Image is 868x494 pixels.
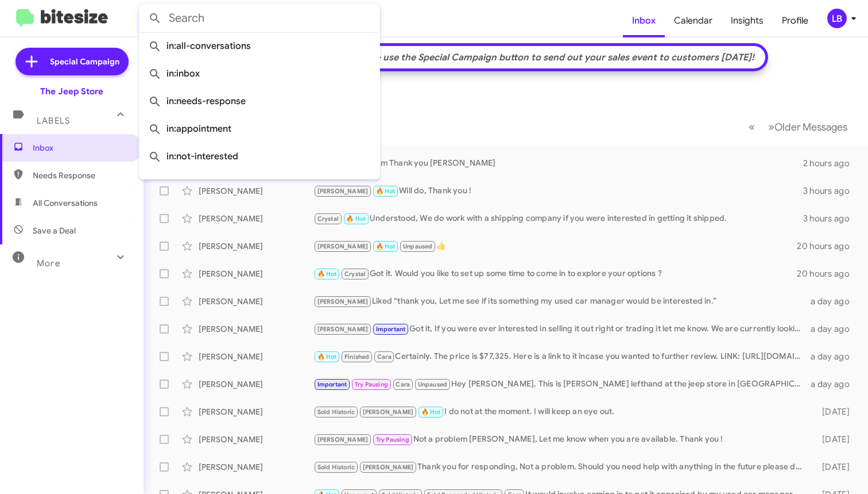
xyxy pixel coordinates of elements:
div: [DATE] Weekend is here - use the Special Campaign button to send out your sales event to customer... [263,52,760,63]
span: [PERSON_NAME] [317,187,369,195]
span: 🔥 Hot [376,243,396,250]
span: « [749,120,755,134]
span: 🔥 Hot [376,187,396,195]
div: [PERSON_NAME] [199,268,313,279]
div: Liked “thank you, Let me see if its something my used car manager would be interested in.” [313,295,808,308]
div: Not a problem [PERSON_NAME], Let me know when you are available. Thank you ! [313,433,808,446]
div: Understood, We do work with a shipping company if you were interested in getting it shipped. [313,212,803,225]
span: [PERSON_NAME] [317,436,369,443]
div: Hey [PERSON_NAME], This is [PERSON_NAME] lefthand at the jeep store in [GEOGRAPHIC_DATA]. Hope yo... [313,378,808,391]
div: [PERSON_NAME] [199,240,313,252]
button: Next [761,115,854,139]
button: LB [817,9,855,28]
span: Sold Historic [317,408,355,416]
span: Needs Response [33,170,130,181]
div: Got it. Would you like to set up some time to come in to explore your options ? [313,267,797,281]
span: in:appointment [148,115,371,143]
a: Profile [773,4,817,37]
span: 🔥 Hot [317,353,337,361]
div: [PERSON_NAME] [199,351,313,362]
span: Important [376,325,406,333]
span: Sold Historic [317,464,355,471]
span: Finished [344,353,370,361]
a: Insights [722,4,773,37]
div: Thank you for responding, Not a problem. Should you need help with anything in the future please ... [313,461,808,474]
div: 2 hours ago [803,158,859,169]
div: [PERSON_NAME] [199,185,313,197]
span: 🔥 Hot [346,215,366,223]
span: More [37,258,60,269]
span: 🔥 Hot [317,270,337,278]
span: [PERSON_NAME] [363,464,414,471]
div: [DATE] [808,406,859,418]
div: a day ago [808,323,859,335]
div: 3 hours ago [803,185,859,197]
span: » [768,120,774,134]
div: Got it, If you were ever interested in selling it out right or trading it let me know. We are cur... [313,323,808,336]
div: [PERSON_NAME] [199,461,313,473]
span: Cara [396,381,410,388]
div: LB [827,9,847,28]
div: The Jeep Store [40,86,103,97]
div: [PERSON_NAME] [199,296,313,307]
span: Inbox [33,142,130,154]
nav: Page navigation example [742,115,854,139]
span: [PERSON_NAME] [317,298,369,305]
span: Unpaused [403,243,433,250]
span: Crystal [317,215,339,223]
div: [PERSON_NAME] [199,213,313,224]
span: in:not-interested [148,143,371,170]
div: 20 hours ago [797,240,859,252]
input: Search [139,5,380,32]
div: Will do, Thank you ! [313,185,803,198]
div: [DATE] [808,434,859,445]
span: [PERSON_NAME] [317,243,369,250]
span: in:all-conversations [148,32,371,60]
span: Try Pausing [376,436,409,443]
span: Older Messages [774,121,847,133]
div: a day ago [808,296,859,307]
div: I do not at the moment. I will keep an eye out. [313,405,808,419]
div: [PERSON_NAME] [199,378,313,390]
span: Unpaused [418,381,448,388]
span: [PERSON_NAME] [317,325,369,333]
div: No problem Thank you [PERSON_NAME] [313,157,803,170]
span: Special Campaign [50,56,119,67]
a: Calendar [665,4,722,37]
div: [PERSON_NAME] [199,323,313,335]
a: Special Campaign [15,48,129,75]
span: 🔥 Hot [421,408,441,416]
a: Inbox [623,4,665,37]
span: Save a Deal [33,225,76,236]
span: in:needs-response [148,87,371,115]
span: in:sold-verified [148,170,371,198]
div: [DATE] [808,461,859,473]
div: [PERSON_NAME] [199,434,313,445]
div: Certainly. The price is $77,325. Here is a link to it incase you wanted to further review. LINK: ... [313,350,808,363]
div: a day ago [808,351,859,362]
span: Cara [377,353,392,361]
div: 👍 [313,240,797,253]
button: Previous [742,115,762,139]
span: [PERSON_NAME] [363,408,414,416]
div: 3 hours ago [803,213,859,224]
span: Labels [37,116,70,126]
div: 20 hours ago [797,268,859,279]
span: Try Pausing [355,381,388,388]
span: Crystal [344,270,366,278]
div: a day ago [808,378,859,390]
span: All Conversations [33,197,98,209]
div: [PERSON_NAME] [199,406,313,418]
span: Important [317,381,347,388]
span: in:inbox [148,60,371,87]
